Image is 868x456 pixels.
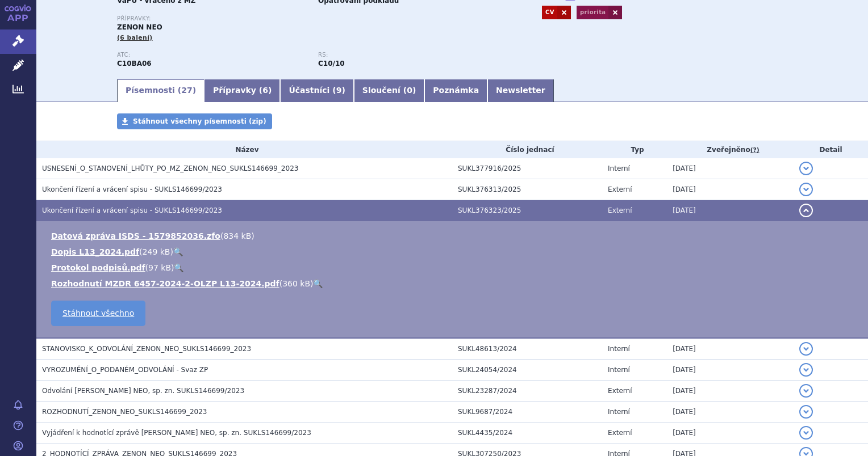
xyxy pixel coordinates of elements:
span: 6 [262,86,268,95]
span: Interní [608,345,630,353]
th: Zveřejněno [667,141,794,158]
a: Datová zpráva ISDS - 1579852036.zfo [51,231,220,240]
li: ( ) [51,262,857,273]
span: Interní [608,408,630,416]
th: Detail [794,141,868,158]
td: SUKL23287/2024 [452,381,602,402]
a: priorita [577,6,608,19]
span: VYROZUMĚNÍ_O_PODANÉM_ODVOLÁNÍ - Svaz ZP [42,366,208,374]
span: Externí [608,185,632,193]
button: detail [799,384,813,398]
li: ( ) [51,246,857,257]
th: Číslo jednací [452,141,602,158]
td: [DATE] [667,179,794,200]
a: Sloučení (0) [354,79,424,102]
td: SUKL4435/2024 [452,423,602,444]
a: Přípravky (6) [205,79,280,102]
span: 9 [336,86,342,95]
span: Interní [608,164,630,172]
span: 97 kB [148,263,171,272]
li: ( ) [51,230,857,242]
a: 🔍 [174,263,183,272]
td: [DATE] [667,200,794,221]
td: SUKL376323/2025 [452,200,602,221]
button: detail [799,363,813,377]
span: 0 [407,86,412,95]
li: ( ) [51,278,857,289]
strong: rosuvastatin a ezetimib [318,60,345,67]
span: Externí [608,387,632,395]
td: [DATE] [667,338,794,360]
td: [DATE] [667,360,794,381]
button: detail [799,342,813,356]
button: detail [799,183,813,196]
span: Odvolání ZENON NEO, sp. zn. SUKLS146699/2023 [42,387,244,395]
span: Ukončení řízení a vrácení spisu - SUKLS146699/2023 [42,185,222,193]
a: Rozhodnutí MZDR 6457-2024-2-OLZP L13-2024.pdf [51,279,279,288]
span: USNESENÍ_O_STANOVENÍ_LHŮTY_PO_MZ_ZENON_NEO_SUKLS146699_2023 [42,164,298,172]
span: Ukončení řízení a vrácení spisu - SUKLS146699/2023 [42,206,222,214]
a: Protokol podpisů.pdf [51,263,145,272]
span: ZENON NEO [117,23,162,31]
span: Stáhnout všechny písemnosti (zip) [133,117,266,125]
a: Písemnosti (27) [117,79,205,102]
span: Externí [608,206,632,214]
a: Newsletter [487,79,554,102]
th: Typ [602,141,667,158]
td: [DATE] [667,423,794,444]
a: Účastníci (9) [280,79,353,102]
a: Stáhnout všechny písemnosti (zip) [117,113,272,129]
td: SUKL48613/2024 [452,338,602,360]
button: detail [799,162,813,175]
td: [DATE] [667,402,794,423]
td: [DATE] [667,158,794,179]
button: detail [799,405,813,419]
span: Externí [608,429,632,437]
span: STANOVISKO_K_ODVOLÁNÍ_ZENON_NEO_SUKLS146699_2023 [42,345,251,353]
span: Vyjádření k hodnotící zprávě ZENON NEO, sp. zn. SUKLS146699/2023 [42,429,311,437]
span: 834 kB [223,231,251,240]
p: Přípravky: [117,15,519,22]
a: CV [542,6,557,19]
a: Poznámka [424,79,487,102]
span: (6 balení) [117,34,153,41]
button: detail [799,204,813,217]
span: Interní [608,366,630,374]
span: 249 kB [143,247,170,256]
span: 27 [181,86,192,95]
a: Stáhnout všechno [51,301,145,326]
span: ROZHODNUTÍ_ZENON_NEO_SUKLS146699_2023 [42,408,207,416]
td: SUKL377916/2025 [452,158,602,179]
a: 🔍 [173,247,183,256]
td: SUKL376313/2025 [452,179,602,200]
p: ATC: [117,52,307,58]
button: detail [799,426,813,440]
td: SUKL9687/2024 [452,402,602,423]
th: Název [36,141,452,158]
a: Dopis L13_2024.pdf [51,247,139,256]
strong: ROSUVASTATIN A EZETIMIB [117,60,152,67]
span: 360 kB [282,279,310,288]
abbr: (?) [750,146,759,154]
a: 🔍 [313,279,323,288]
td: [DATE] [667,381,794,402]
td: SUKL24054/2024 [452,360,602,381]
p: RS: [318,52,508,58]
